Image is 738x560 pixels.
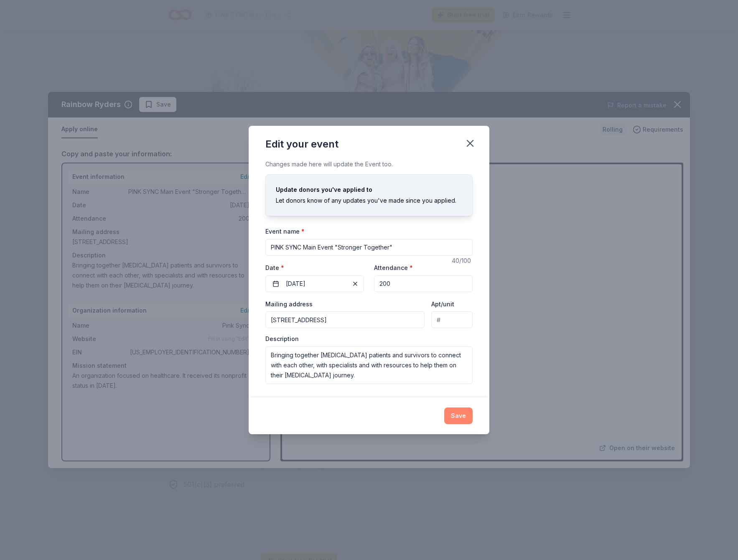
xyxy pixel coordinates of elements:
input: # [431,311,473,328]
label: Event name [265,227,305,236]
div: Let donors know of any updates you've made since you applied. [276,196,462,206]
button: [DATE] [265,275,364,292]
textarea: Bringing together [MEDICAL_DATA] patients and survivors to connect with each other, with speciali... [265,346,473,384]
label: Date [265,264,364,272]
label: Mailing address [265,300,313,308]
input: Spring Fundraiser [265,239,473,256]
div: Edit your event [265,137,338,151]
input: 20 [374,275,473,292]
div: Changes made here will update the Event too. [265,159,473,169]
input: Enter a US address [265,311,425,328]
label: Attendance [374,264,413,272]
div: Update donors you've applied to [276,185,462,195]
label: Apt/unit [431,300,454,308]
label: Description [265,335,299,343]
div: 40 /100 [452,256,473,266]
button: Save [444,407,473,424]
